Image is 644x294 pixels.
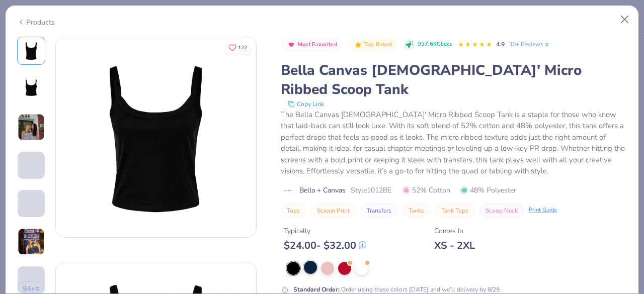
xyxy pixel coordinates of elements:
[281,186,294,194] img: brand logo
[403,185,450,195] span: 52% Cotton
[281,61,627,99] div: Bella Canvas [DEMOGRAPHIC_DATA]' Micro Ribbed Scoop Tank
[18,217,19,244] img: User generated content
[19,39,43,63] img: Front
[349,38,397,51] button: Badge Button
[299,185,346,195] span: Bella + Canvas
[615,10,634,29] button: Close
[351,185,391,195] span: Style 1012BE
[17,17,55,28] div: Products
[287,41,295,49] img: Most Favorited sort
[297,42,338,47] span: Most Favorited
[479,204,524,218] button: Scoop Neck
[403,204,430,218] button: Tanks
[56,37,256,237] img: Front
[361,204,397,218] button: Transfers
[434,226,475,236] div: Comes In
[311,204,356,218] button: Screen Print
[18,179,19,206] img: User generated content
[284,239,366,252] div: $ 24.00 - $ 32.00
[496,40,505,48] span: 4.9
[18,114,45,141] img: User generated content
[364,42,392,47] span: Top Rated
[285,99,327,109] button: copy to clipboard
[293,285,340,293] strong: Standard Order :
[282,38,343,51] button: Badge Button
[224,40,252,55] button: Like
[238,45,247,50] span: 122
[460,185,516,195] span: 48% Polyester
[281,109,627,177] div: The Bella Canvas [DEMOGRAPHIC_DATA]' Micro Ribbed Scoop Tank is a staple for those who know that ...
[293,285,501,294] div: Order using these colors [DATE] and we’ll delivery by 8/29.
[354,41,362,49] img: Top Rated sort
[418,40,452,49] span: 997.6K Clicks
[435,204,474,218] button: Tank Tops
[434,239,475,252] div: XS - 2XL
[18,228,45,255] img: User generated content
[458,37,492,53] div: 4.9 Stars
[509,40,550,49] a: 30+ Reviews
[529,206,557,215] div: Print Guide
[284,226,366,236] div: Typically
[19,77,43,101] img: Back
[281,204,306,218] button: Tops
